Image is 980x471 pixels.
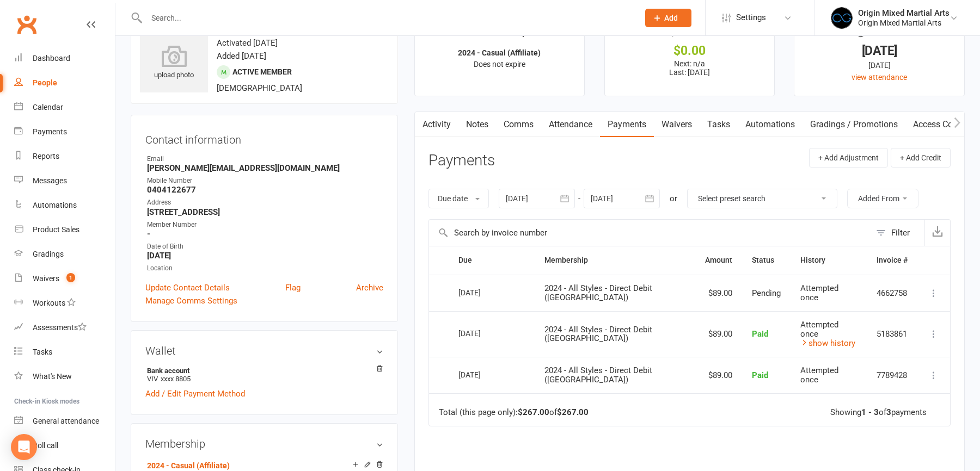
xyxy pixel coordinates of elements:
[356,281,383,294] a: Archive
[496,112,541,137] a: Comms
[217,51,266,61] time: Added [DATE]
[695,246,742,274] th: Amount
[33,176,67,185] div: Messages
[891,148,951,168] button: + Add Credit
[14,242,115,267] a: Gradings
[13,11,40,38] a: Clubworx
[752,329,768,339] span: Paid
[439,408,589,417] div: Total (this page only): of
[33,441,58,450] div: Roll call
[544,325,652,344] span: 2024 - All Styles - Direct Debit ([GEOGRAPHIC_DATA])
[147,263,383,274] div: Location
[147,163,383,173] strong: [PERSON_NAME][EMAIL_ADDRESS][DOMAIN_NAME]
[474,60,525,69] span: Does not expire
[33,372,72,381] div: What's New
[700,112,738,137] a: Tasks
[14,95,115,120] a: Calendar
[645,9,691,27] button: Add
[33,103,63,111] div: Calendar
[217,38,278,48] time: Activated [DATE]
[14,291,115,315] a: Workouts
[541,112,600,137] a: Attendance
[852,73,907,82] a: view attendance
[145,294,237,307] a: Manage Comms Settings
[33,274,59,283] div: Waivers
[147,197,383,208] div: Address
[800,320,838,339] span: Attempted once
[736,5,766,30] span: Settings
[14,169,115,193] a: Messages
[458,325,509,342] div: [DATE]
[858,8,950,18] div: Origin Mixed Martial Arts
[871,220,924,246] button: Filter
[145,345,383,357] h3: Wallet
[14,46,115,71] a: Dashboard
[544,283,652,302] span: 2024 - All Styles - Direct Debit ([GEOGRAPHIC_DATA])
[33,54,70,63] div: Dashboard
[695,311,742,357] td: $89.00
[800,338,855,348] a: show history
[738,112,803,137] a: Automations
[147,241,383,252] div: Date of Birth
[695,357,742,394] td: $89.00
[830,408,927,417] div: Showing of payments
[858,18,950,28] div: Origin Mixed Martial Arts
[147,185,383,195] strong: 0404122677
[458,284,509,301] div: [DATE]
[428,152,495,169] h3: Payments
[33,152,59,160] div: Reports
[518,407,549,417] strong: $267.00
[664,14,678,22] span: Add
[891,226,910,239] div: Filter
[147,229,383,239] strong: -
[33,78,57,87] div: People
[14,433,115,458] a: Roll call
[145,365,383,385] li: VIV
[145,438,383,450] h3: Membership
[147,176,383,186] div: Mobile Number
[615,59,765,77] p: Next: n/a Last: [DATE]
[232,67,292,76] span: Active member
[14,409,115,433] a: General attendance kiosk mode
[147,461,230,470] a: 2024 - Casual (Affiliate)
[615,45,765,57] div: $0.00
[145,387,245,400] a: Add / Edit Payment Method
[147,154,383,164] div: Email
[143,10,631,26] input: Search...
[654,112,700,137] a: Waivers
[804,59,954,71] div: [DATE]
[804,45,954,57] div: [DATE]
[449,246,535,274] th: Due
[147,367,378,375] strong: Bank account
[867,246,917,274] th: Invoice #
[66,273,75,282] span: 1
[752,370,768,380] span: Paid
[33,299,65,307] div: Workouts
[14,267,115,291] a: Waivers 1
[800,283,838,302] span: Attempted once
[861,407,879,417] strong: 1 - 3
[14,144,115,169] a: Reports
[33,250,64,258] div: Gradings
[147,251,383,261] strong: [DATE]
[742,246,791,274] th: Status
[458,112,496,137] a: Notes
[145,281,230,294] a: Update Contact Details
[803,112,905,137] a: Gradings / Promotions
[905,112,978,137] a: Access Control
[14,315,115,340] a: Assessments
[217,83,302,93] span: [DEMOGRAPHIC_DATA]
[535,246,695,274] th: Membership
[161,375,191,383] span: xxxx 8805
[140,45,208,81] div: upload photo
[33,201,77,209] div: Automations
[415,112,458,137] a: Activity
[847,189,918,208] button: Added From
[14,218,115,242] a: Product Sales
[544,365,652,385] span: 2024 - All Styles - Direct Debit ([GEOGRAPHIC_DATA])
[468,28,475,38] i: ✓
[285,281,301,294] a: Flag
[458,48,541,57] strong: 2024 - Casual (Affiliate)
[800,365,838,385] span: Attempted once
[14,71,115,95] a: People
